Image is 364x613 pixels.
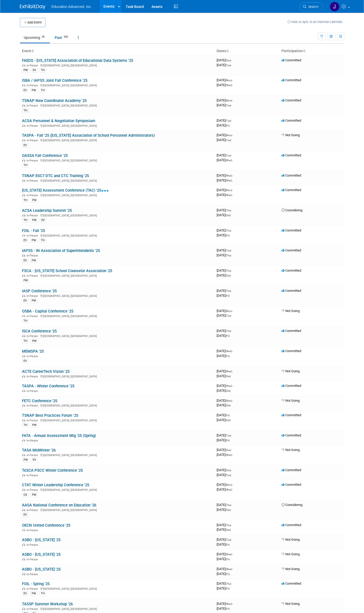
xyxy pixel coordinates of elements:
[27,375,40,378] span: In-Person
[232,228,233,232] span: -
[232,269,233,272] span: -
[22,248,100,253] a: IAPSS - IN Association of Superintendents '25
[226,439,230,442] span: (Fri)
[281,413,301,417] span: Committed
[22,468,83,473] a: TxSCA PSCC Winter Conference '25
[281,248,301,252] span: Committed
[217,418,231,422] span: [DATE]
[27,294,40,298] span: In-Person
[226,370,232,373] span: (Wed)
[226,189,232,192] span: (Mon)
[217,354,230,358] span: [DATE]
[226,274,231,277] span: (Sat)
[22,558,25,560] img: In-Person Event
[22,607,25,610] img: In-Person Event
[22,334,25,337] img: In-Person Event
[22,474,25,476] img: In-Person Event
[217,153,233,157] span: [DATE]
[226,59,231,62] span: (Sun)
[232,289,233,293] span: -
[226,119,231,122] span: (Tue)
[22,453,213,457] div: [GEOGRAPHIC_DATA], [GEOGRAPHIC_DATA]
[22,78,87,83] a: ISBA / IAPSS Joint Fall Conference '25
[22,369,69,374] a: ACTE CareerTech Vision '25
[226,229,231,232] span: (Thu)
[27,64,40,67] span: In-Person
[226,483,232,486] span: (Mon)
[233,174,234,177] span: -
[27,159,40,162] span: In-Person
[281,174,301,177] span: Committed
[27,104,40,107] span: In-Person
[22,213,213,217] div: [GEOGRAPHIC_DATA], [GEOGRAPHIC_DATA]
[27,439,40,442] span: In-Person
[226,79,232,82] span: (Mon)
[22,423,29,427] div: TH
[217,473,231,477] span: [DATE]
[22,355,25,357] img: In-Person Event
[22,458,29,462] div: PW
[20,4,45,9] img: ExhibitDay
[217,448,233,452] span: [DATE]
[226,310,232,313] span: (Mon)
[217,413,231,417] span: [DATE]
[217,123,230,127] span: [DATE]
[22,404,25,407] img: In-Person Event
[233,369,234,373] span: -
[22,228,45,233] a: FOIL - Fall '25
[22,349,44,354] a: MEMSPA '25
[22,159,25,161] img: In-Person Event
[22,269,112,273] a: FSCA - [US_STATE] School Counselor Association '25
[226,84,232,87] span: (Wed)
[226,104,231,107] span: (Tue)
[22,294,213,298] div: [GEOGRAPHIC_DATA], [GEOGRAPHIC_DATA]
[226,474,231,477] span: (Tue)
[217,294,230,297] span: [DATE]
[22,58,133,63] a: FAEDS - [US_STATE] Association of Educational Data Systems '25
[27,124,40,128] span: In-Person
[22,123,213,128] div: [GEOGRAPHIC_DATA], [GEOGRAPHIC_DATA]
[217,269,233,272] span: [DATE]
[232,119,233,122] span: -
[22,278,29,283] div: PW
[22,454,25,456] img: In-Person Event
[22,198,29,203] div: TH
[22,233,213,237] div: [GEOGRAPHIC_DATA], [GEOGRAPHIC_DATA]
[217,213,231,217] span: [DATE]
[226,49,229,53] a: Sort by Start Date
[303,49,305,53] a: Sort by Participation Type
[330,2,339,11] img: Jennifer Knipp
[217,233,230,237] span: [DATE]
[233,384,234,388] span: -
[226,249,231,252] span: (Tue)
[232,468,233,472] span: -
[287,20,344,24] a: How to sync to an external calendar...
[226,419,231,422] span: (Sat)
[307,5,318,9] span: Search
[22,194,25,196] img: In-Person Event
[217,374,231,378] span: [DATE]
[22,158,213,162] div: [GEOGRAPHIC_DATA], [GEOGRAPHIC_DATA]
[226,179,232,182] span: (Wed)
[22,289,57,293] a: IASP Conference '25
[217,208,233,212] span: [DATE]
[22,309,73,314] a: OSBA - Capital Conference '25
[22,234,25,237] img: In-Person Event
[226,350,232,353] span: (Wed)
[226,194,232,196] span: (Wed)
[217,188,234,192] span: [DATE]
[22,124,25,127] img: In-Person Event
[22,413,78,418] a: TSNAP Best Practices Forum '25
[217,253,231,257] span: [DATE]
[226,375,231,378] span: (Sat)
[22,139,25,141] img: In-Person Event
[217,63,231,67] span: [DATE]
[30,493,38,497] div: PW
[22,339,29,343] div: TH
[22,375,25,377] img: In-Person Event
[31,198,38,203] div: PW
[40,35,46,39] span: 39
[217,98,234,102] span: [DATE]
[22,399,57,403] a: FETC Conference '25
[232,433,233,437] span: -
